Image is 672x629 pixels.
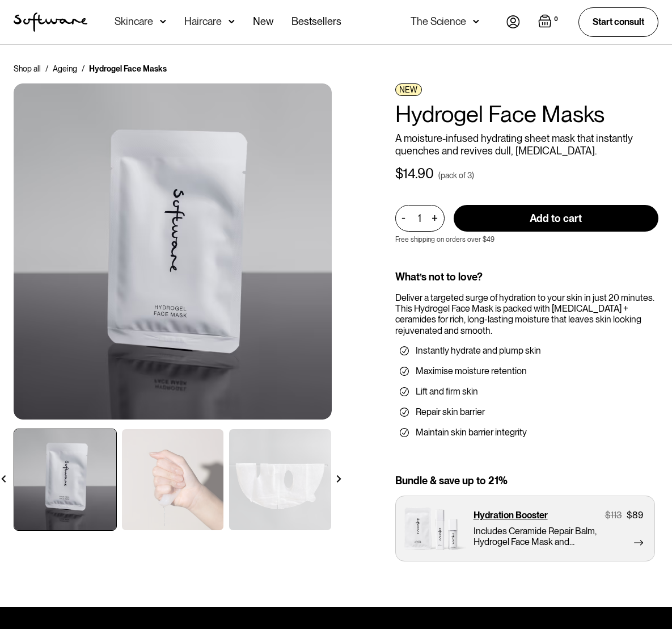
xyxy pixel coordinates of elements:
[395,271,658,283] div: What’s not to love?
[473,16,479,27] img: arrow down
[605,510,611,521] div: $
[400,386,654,397] li: Lift and firm skin
[400,406,654,418] li: Repair skin barrier
[14,12,87,32] a: home
[578,7,658,36] a: Start consult
[474,510,548,521] p: Hydration Booster
[335,475,343,483] img: arrow right
[400,427,654,438] li: Maintain skin barrier integrity
[395,496,655,561] a: Hydration Booster$113$89Includes Ceramide Repair Balm, Hydrogel Face Mask and Hyaluronic Complex ...
[611,510,622,521] div: 113
[53,63,77,74] a: Ageing
[160,16,166,27] img: arrow down
[89,63,167,74] div: Hydrogel Face Masks
[395,475,658,487] div: Bundle & save up to 21%
[411,16,466,27] div: The Science
[45,63,48,74] div: /
[627,510,632,521] div: $
[454,205,658,232] input: Add to cart
[438,170,474,181] div: (pack of 3)
[395,236,495,244] p: Free shipping on orders over $49
[400,366,654,377] li: Maximise moisture retention
[14,12,87,32] img: Software Logo
[400,345,654,357] li: Instantly hydrate and plump skin
[552,14,560,24] div: 0
[401,212,409,224] div: -
[395,132,658,157] p: A moisture-infused hydrating sheet mask that instantly quenches and revives dull, [MEDICAL_DATA].
[395,166,403,182] div: $
[229,16,235,27] img: arrow down
[538,14,560,30] a: Open empty cart
[82,63,84,74] div: /
[395,100,658,128] h1: Hydrogel Face Masks
[429,212,441,225] div: +
[115,16,153,27] div: Skincare
[395,83,422,96] div: NEW
[403,166,434,182] div: 14.90
[14,63,41,74] a: Shop all
[474,526,602,547] p: Includes Ceramide Repair Balm, Hydrogel Face Mask and Hyaluronic Complex Serum
[184,16,222,27] div: Haircare
[395,292,658,336] div: Deliver a targeted surge of hydration to your skin in just 20 minutes. This Hydrogel Face Mask is...
[632,510,643,521] div: 89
